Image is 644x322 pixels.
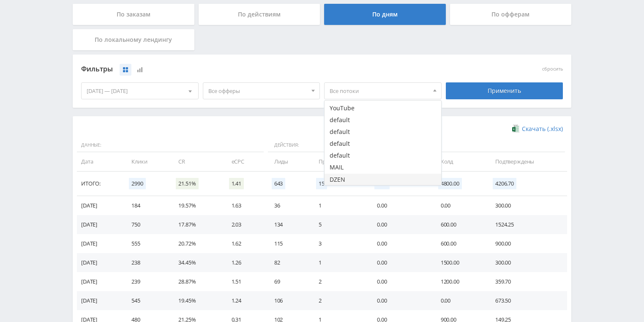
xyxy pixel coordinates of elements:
td: 0.00 [368,234,432,253]
td: 2.03 [223,215,266,234]
span: 4206.70 [493,178,516,189]
td: 600.00 [432,215,487,234]
td: CR [170,152,223,171]
td: 1.24 [223,291,266,310]
td: 0.00 [432,291,487,310]
td: 359.70 [487,272,567,291]
td: 34.45% [170,253,223,272]
button: default [325,126,441,138]
td: 0.00 [368,291,432,310]
td: 36 [266,196,310,215]
span: Все потоки [330,83,428,99]
td: 1.26 [223,253,266,272]
div: [DATE] — [DATE] [82,83,198,99]
td: 1524.25 [487,215,567,234]
td: 0.00 [368,272,432,291]
span: 21.51% [176,178,198,189]
button: DZEN [325,174,441,186]
td: [DATE] [77,291,123,310]
td: 0.00 [368,215,432,234]
td: 900.00 [487,234,567,253]
td: 115 [266,234,310,253]
td: 1.63 [223,196,266,215]
td: [DATE] [77,234,123,253]
span: 643 [272,178,286,189]
a: Скачать (.xlsx) [512,125,563,133]
td: 600.00 [432,234,487,253]
div: По действиям [199,4,320,25]
span: 1.41 [229,178,244,189]
td: 545 [123,291,170,310]
button: default [325,138,441,150]
td: 2 [310,291,368,310]
td: 750 [123,215,170,234]
img: xlsx [512,124,519,133]
td: 17.87% [170,215,223,234]
div: Применить [446,82,563,99]
td: 1.62 [223,234,266,253]
td: 184 [123,196,170,215]
td: 19.57% [170,196,223,215]
td: [DATE] [77,196,123,215]
div: По офферам [450,4,572,25]
button: YouTube [325,102,441,114]
td: [DATE] [77,253,123,272]
td: 3 [310,234,368,253]
td: 0.00 [368,196,432,215]
div: По дням [324,4,446,25]
td: 28.87% [170,272,223,291]
td: 1 [310,253,368,272]
button: default [325,114,441,126]
td: [DATE] [77,215,123,234]
span: Данные: [77,138,264,153]
td: Итого: [77,172,123,196]
td: Клики [123,152,170,171]
td: 1 [310,196,368,215]
td: 1200.00 [432,272,487,291]
td: 300.00 [487,196,567,215]
td: [DATE] [77,272,123,291]
td: 19.45% [170,291,223,310]
td: 134 [266,215,310,234]
span: 2990 [129,178,145,189]
td: 20.72% [170,234,223,253]
td: 5 [310,215,368,234]
span: 15 [316,178,327,189]
button: default [325,150,441,161]
td: 673.50 [487,291,567,310]
td: Подтверждены [487,152,567,171]
span: 4800.00 [438,178,462,189]
button: MAIL [325,161,441,173]
td: 1500.00 [432,253,487,272]
td: 1.51 [223,272,266,291]
td: 300.00 [487,253,567,272]
td: Холд [432,152,487,171]
td: Дата [77,152,123,171]
div: По заказам [73,4,194,25]
span: Финансы: [371,138,565,153]
span: Действия: [268,138,366,153]
button: сбросить [542,66,563,72]
td: 555 [123,234,170,253]
span: Все офферы [208,83,307,99]
td: 239 [123,272,170,291]
td: 69 [266,272,310,291]
td: 2 [310,272,368,291]
td: 106 [266,291,310,310]
td: Продажи [310,152,368,171]
td: Лиды [266,152,310,171]
td: 82 [266,253,310,272]
td: eCPC [223,152,266,171]
td: 0.00 [368,253,432,272]
td: 238 [123,253,170,272]
td: 0.00 [432,196,487,215]
span: Скачать (.xlsx) [522,126,563,132]
div: Фильтры [81,63,442,76]
div: По локальному лендингу [73,29,194,50]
